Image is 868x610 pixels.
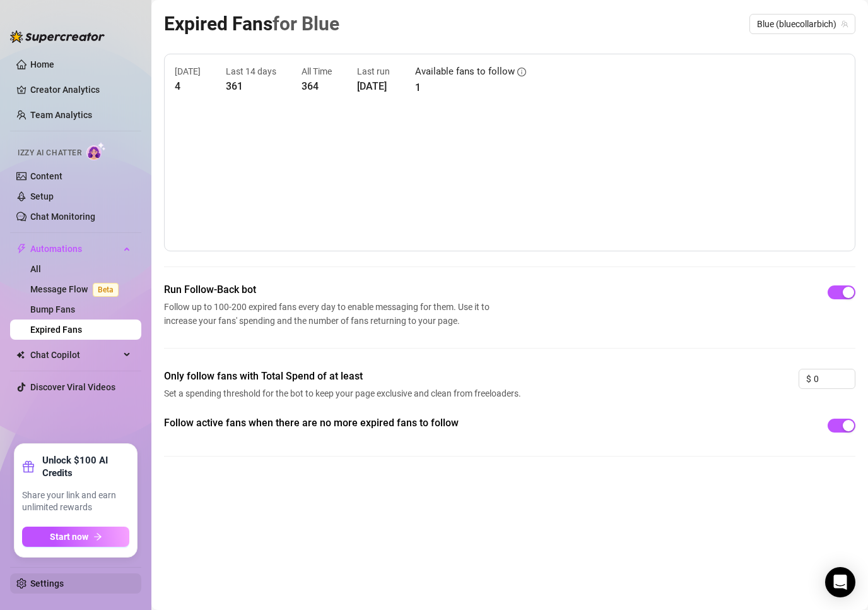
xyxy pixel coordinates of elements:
article: 361 [226,78,276,94]
div: Open Intercom Messenger [825,567,855,597]
img: logo-BBDzfeDw.svg [10,30,105,43]
img: AI Chatter [86,142,106,160]
a: Chat Monitoring [30,212,95,222]
article: All Time [302,64,332,78]
article: 364 [302,78,332,94]
span: info-circle [517,68,526,76]
a: Expired Fans [30,325,82,335]
a: Discover Viral Videos [30,382,115,392]
span: gift [22,460,35,473]
span: Izzy AI Chatter [18,147,81,159]
a: Message FlowBeta [30,284,124,294]
span: Chat Copilot [30,345,120,365]
article: Last 14 days [226,64,276,78]
span: team [841,20,848,28]
strong: Unlock $100 AI Credits [42,454,129,479]
article: 4 [175,78,201,94]
span: Automations [30,239,120,259]
a: Team Analytics [30,110,92,120]
a: Settings [30,578,64,589]
article: Available fans to follow [415,64,515,80]
span: Follow up to 100-200 expired fans every day to enable messaging for them. Use it to increase your... [164,300,495,328]
article: Expired Fans [164,9,339,39]
article: [DATE] [357,78,390,94]
span: Start now [50,532,88,542]
a: Home [30,59,54,69]
span: for Blue [273,13,339,35]
span: Run Follow-Back bot [164,282,495,297]
span: Set a spending threshold for the bot to keep your page exclusive and clean from freeloaders. [164,386,525,400]
img: Chat Copilot [16,350,25,359]
button: Start nowarrow-right [22,527,129,547]
span: Share your link and earn unlimited rewards [22,489,129,514]
article: 1 [415,80,526,95]
span: Follow active fans when there are no more expired fans to follow [164,416,525,431]
span: thunderbolt [16,244,26,254]
span: arrow-right [93,532,102,541]
span: Beta [93,283,119,297]
a: Setup [30,191,54,201]
article: Last run [357,64,390,78]
a: Creator Analytics [30,80,131,100]
article: [DATE] [175,64,201,78]
span: Only follow fans with Total Spend of at least [164,369,525,384]
span: Blue (bluecollarbich) [757,15,848,33]
a: Bump Fans [30,304,75,314]
input: 0.00 [814,369,855,388]
a: All [30,264,41,274]
a: Content [30,171,62,181]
